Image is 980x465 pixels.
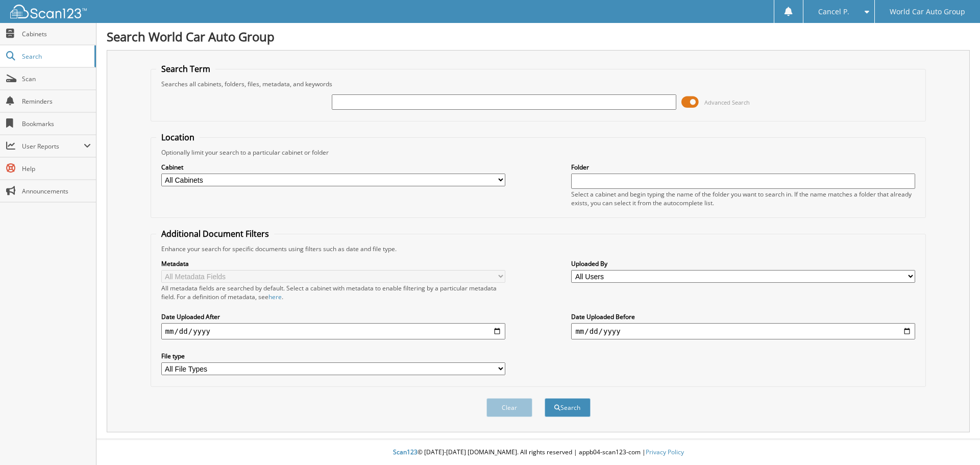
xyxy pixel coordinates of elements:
label: Uploaded By [571,259,915,268]
span: Search [22,52,89,61]
label: Cabinet [161,163,505,172]
legend: Additional Document Filters [156,228,274,239]
div: © [DATE]-[DATE] [DOMAIN_NAME]. All rights reserved | appb04-scan123-com | [96,440,980,465]
span: Cancel P. [818,9,849,15]
div: Enhance your search for specific documents using filters such as date and file type. [156,244,921,253]
span: User Reports [22,142,84,151]
button: Search [545,398,591,417]
input: end [571,323,915,339]
span: Scan [22,75,91,83]
div: Optionally limit your search to a particular cabinet or folder [156,148,921,157]
span: Bookmarks [22,119,91,128]
label: Folder [571,163,915,172]
span: Help [22,164,91,173]
span: Reminders [22,97,91,106]
label: Date Uploaded After [161,312,505,321]
button: Clear [486,398,532,417]
span: Advanced Search [704,99,750,106]
span: Scan123 [393,448,418,456]
a: here [268,292,282,301]
span: Announcements [22,187,91,195]
span: Cabinets [22,30,91,38]
div: Searches all cabinets, folders, files, metadata, and keywords [156,80,921,88]
a: Privacy Policy [646,448,684,456]
input: start [161,323,505,339]
legend: Location [156,132,200,143]
h1: Search World Car Auto Group [107,28,970,45]
div: All metadata fields are searched by default. Select a cabinet with metadata to enable filtering b... [161,284,505,301]
img: scan123-logo-white.svg [10,5,87,18]
legend: Search Term [156,63,215,75]
label: File type [161,352,505,360]
label: Date Uploaded Before [571,312,915,321]
span: World Car Auto Group [890,9,965,15]
label: Metadata [161,259,505,268]
div: Select a cabinet and begin typing the name of the folder you want to search in. If the name match... [571,190,915,207]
